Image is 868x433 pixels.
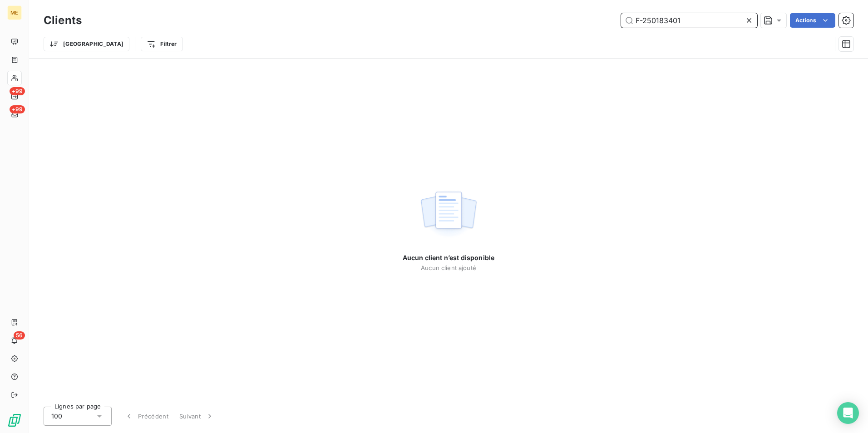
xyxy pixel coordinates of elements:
[421,264,476,271] span: Aucun client ajouté
[10,87,25,95] span: +99
[119,407,174,426] button: Précédent
[403,253,494,262] span: Aucun client n’est disponible
[51,412,62,421] span: 100
[7,413,22,428] img: Logo LeanPay
[790,13,835,28] button: Actions
[44,37,129,51] button: [GEOGRAPHIC_DATA]
[44,12,82,29] h3: Clients
[7,5,22,20] div: ME
[837,402,859,424] div: Open Intercom Messenger
[10,105,25,113] span: +99
[14,331,25,340] span: 56
[419,187,478,243] img: empty state
[141,37,182,51] button: Filtrer
[621,13,757,28] input: Rechercher
[174,407,220,426] button: Suivant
